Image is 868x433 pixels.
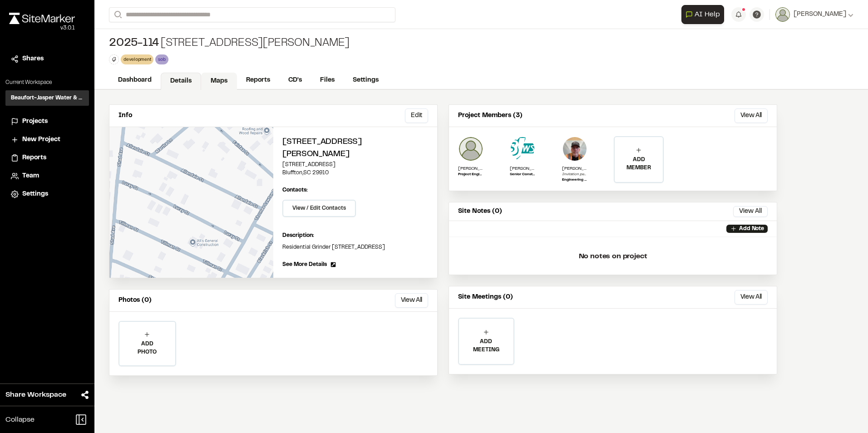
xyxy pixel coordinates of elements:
button: View All [395,293,428,308]
button: Search [109,7,125,22]
p: Site Notes (0) [458,207,502,216]
button: View All [735,290,768,305]
p: Info [118,111,132,121]
a: Team [11,171,84,181]
div: sob [155,54,168,64]
button: Edit Tags [109,54,119,64]
span: [PERSON_NAME] [794,10,846,20]
span: See More Details [282,261,327,269]
a: CD's [279,72,311,89]
img: User [775,7,790,22]
p: Residential Grinder [STREET_ADDRESS] [282,243,428,251]
p: [PERSON_NAME] [458,165,483,172]
img: Jason Quick [510,136,535,162]
p: ADD PHOTO [119,340,175,356]
div: development [121,54,153,64]
p: Invitation pending [562,172,587,177]
div: [STREET_ADDRESS][PERSON_NAME] [109,36,350,51]
span: Settings [22,189,48,199]
p: Add Note [739,225,764,233]
a: Maps [201,73,237,90]
p: Photos (0) [118,295,152,305]
span: AI Help [695,9,720,20]
p: No notes on project [456,242,769,271]
span: Team [22,171,39,181]
button: Open AI Assistant [681,5,724,24]
p: Bluffton , SC 29910 [282,169,428,177]
p: Project Engineer [458,172,483,177]
button: [PERSON_NAME] [775,7,853,22]
img: Jordan Silva [458,136,483,162]
span: Share Workspace [5,389,66,400]
span: Reports [22,153,46,163]
p: Senior Construction Manager [510,172,535,177]
p: Current Workspace [5,79,89,87]
a: Settings [344,72,388,89]
p: Contacts: [282,186,308,194]
p: [PERSON_NAME] [562,165,587,172]
div: Oh geez...please don't... [9,24,75,32]
p: Engineering Construction Supervisor South of the Broad [562,177,587,183]
a: Details [161,73,201,90]
div: Open AI Assistant [681,5,728,24]
a: Reports [237,72,279,89]
p: [PERSON_NAME] [510,165,535,172]
a: Reports [11,153,84,163]
span: Shares [22,54,44,64]
span: Projects [22,117,48,127]
button: View All [735,108,768,123]
p: Site Meetings (0) [458,292,513,302]
p: Project Members (3) [458,111,523,121]
img: rebrand.png [9,13,75,24]
img: Cliff Schwabauer [562,136,587,162]
a: Dashboard [109,72,161,89]
h3: Beaufort-Jasper Water & Sewer Authority [11,94,84,102]
p: ADD MEMBER [615,156,663,172]
a: New Project [11,135,84,145]
span: 2025-114 [109,36,159,51]
button: View / Edit Contacts [282,200,356,217]
button: View All [733,206,768,217]
p: [STREET_ADDRESS] [282,161,428,169]
a: Projects [11,117,84,127]
span: Collapse [5,414,35,425]
a: Settings [11,189,84,199]
button: Edit [405,108,428,123]
p: Description: [282,231,428,240]
span: New Project [22,135,60,145]
h2: [STREET_ADDRESS][PERSON_NAME] [282,136,428,161]
a: Files [311,72,344,89]
p: ADD MEETING [459,338,513,354]
a: Shares [11,54,84,64]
